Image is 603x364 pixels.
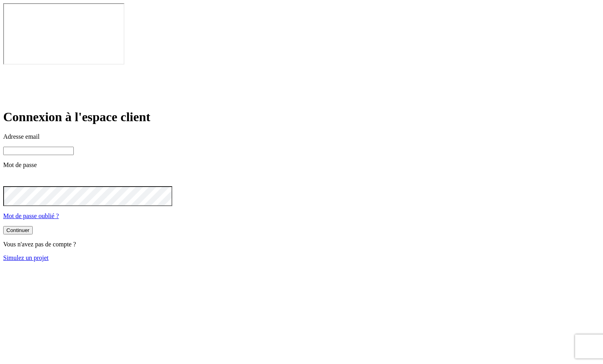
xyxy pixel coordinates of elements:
p: Vous n'avez pas de compte ? [3,241,600,248]
p: Mot de passe [3,161,600,169]
a: Simulez un projet [3,254,49,261]
p: Adresse email [3,133,600,140]
a: Mot de passe oublié ? [3,212,59,219]
h1: Connexion à l'espace client [3,110,600,124]
button: Continuer [3,226,33,234]
div: Continuer [6,227,30,233]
